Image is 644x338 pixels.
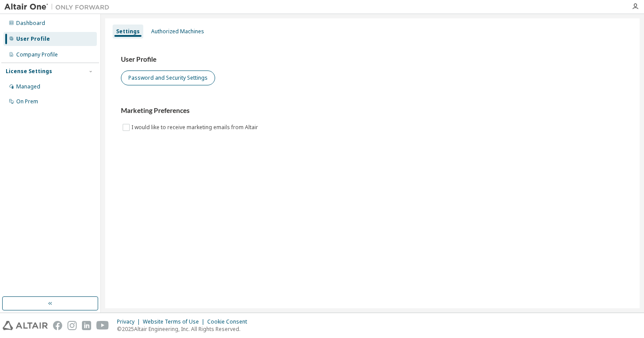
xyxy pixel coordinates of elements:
button: Password and Security Settings [121,70,215,85]
img: linkedin.svg [82,321,91,330]
div: Cookie Consent [207,318,252,325]
img: facebook.svg [53,321,62,330]
div: User Profile [16,35,50,42]
div: On Prem [16,98,38,105]
div: Company Profile [16,51,58,58]
img: youtube.svg [96,321,109,330]
div: Website Terms of Use [143,318,207,325]
div: Settings [116,28,140,35]
img: Altair One [4,3,114,11]
div: Managed [16,83,40,90]
h3: Marketing Preferences [121,106,624,115]
img: altair_logo.svg [3,321,48,330]
div: Privacy [117,318,143,325]
p: © 2025 Altair Engineering, Inc. All Rights Reserved. [117,325,252,333]
h3: User Profile [121,55,624,64]
div: Dashboard [16,20,45,27]
div: Authorized Machines [151,28,204,35]
div: License Settings [6,68,52,75]
label: I would like to receive marketing emails from Altair [131,122,260,133]
img: instagram.svg [67,321,77,330]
